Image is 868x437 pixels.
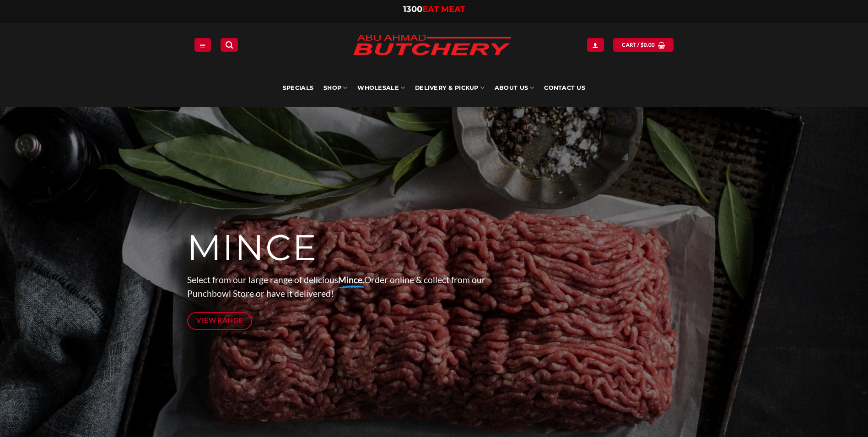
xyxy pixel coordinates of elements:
a: Contact Us [544,69,585,107]
a: Search [221,38,238,51]
a: View Range [187,312,253,330]
span: EAT MEAT [422,4,465,14]
a: About Us [495,69,534,107]
a: View cart [613,38,674,51]
span: $ [641,41,644,49]
strong: Mince. [338,274,364,285]
span: 1300 [403,4,422,14]
a: 1300EAT MEAT [403,4,465,14]
span: MINCE [187,226,318,270]
a: Menu [194,38,211,51]
span: Select from our large range of delicious Order online & collect from our Punchbowl Store or have ... [187,274,485,299]
img: Abu Ahmad Butchery [345,28,519,63]
span: View Range [196,315,243,326]
span: Cart / [622,41,655,49]
a: SHOP [323,69,347,107]
a: Delivery & Pickup [415,69,485,107]
bdi: 0.00 [641,42,655,48]
a: Specials [283,69,313,107]
a: Wholesale [357,69,405,107]
a: Login [587,38,604,51]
